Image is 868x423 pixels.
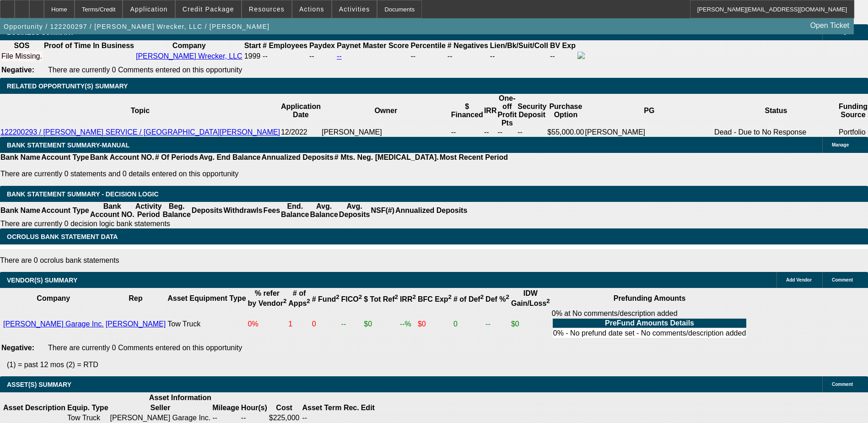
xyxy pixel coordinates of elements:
[283,298,286,304] sup: 2
[241,413,268,423] td: --
[244,51,261,61] td: 1999
[136,52,243,60] a: [PERSON_NAME] Wrecker, LLC
[309,202,338,219] th: Avg. Balance
[0,170,508,178] p: There are currently 0 statements and 0 details entered on this opportunity
[7,141,129,149] span: BANK STATEMENT SUMMARY-MANUAL
[370,202,395,219] th: NSF(#)
[242,0,291,18] button: Resources
[485,295,509,303] b: Def %
[614,294,686,302] b: Prefunding Amounts
[490,51,549,61] td: --
[288,289,310,307] b: # of Apps
[280,202,309,219] th: End. Balance
[149,394,211,401] b: Asset Information
[48,66,242,74] span: There are currently 0 Comments entered on this opportunity
[41,153,90,162] th: Account Type
[506,293,509,300] sup: 2
[838,128,868,137] td: Portfolio
[511,289,550,307] b: IDW Gain/Loss
[832,142,849,147] span: Manage
[1,41,43,50] th: SOS
[553,329,747,338] td: 0% - No prefund date set - No comments/description added
[714,128,838,137] td: Dead - Due to No Response
[321,128,451,137] td: [PERSON_NAME]
[67,403,108,412] th: Equip. Type
[490,42,548,49] b: Lien/Bk/Suit/Coll
[7,381,71,388] span: ASSET(S) SUMMARY
[7,190,159,198] span: Bank Statement Summary - Decision Logic
[339,5,370,13] span: Activities
[832,382,853,387] span: Comment
[292,0,331,18] button: Actions
[451,128,484,137] td: --
[584,94,714,128] th: PG
[364,295,398,303] b: $ Tot Ref
[288,309,310,339] td: 1
[418,295,452,303] b: BFC Exp
[276,404,292,412] b: Cost
[244,42,261,49] b: Start
[48,344,242,352] span: There are currently 0 Comments entered on this opportunity
[307,298,310,304] sup: 2
[832,277,853,282] span: Comment
[439,153,508,162] th: Most Recent Period
[321,94,451,128] th: Owner
[547,128,584,137] td: $55,000.00
[0,128,280,136] a: 122200293 / [PERSON_NAME] SERVICE / [GEOGRAPHIC_DATA][PERSON_NAME]
[517,94,547,128] th: Security Deposit
[447,42,488,49] b: # Negatives
[212,404,239,412] b: Mileage
[176,0,241,18] button: Credit Package
[263,52,268,60] span: --
[485,309,510,339] td: --
[248,289,287,307] b: % refer by Vendor
[90,202,135,219] th: Bank Account NO.
[448,293,452,300] sup: 2
[302,413,359,423] td: --
[106,320,166,328] a: [PERSON_NAME]
[302,403,359,412] th: Asset Term Recommendation
[412,293,415,300] sup: 2
[280,94,321,128] th: Application Date
[248,309,287,339] td: 0%
[332,0,377,18] button: Activities
[67,413,108,423] td: Tow Truck
[339,202,371,219] th: Avg. Deposits
[410,42,445,49] b: Percentile
[395,202,468,219] th: Annualized Deposits
[417,309,452,339] td: $0
[550,42,576,49] b: BV Exp
[484,128,497,137] td: --
[341,295,362,303] b: FICO
[280,128,321,137] td: 12/2022
[3,404,65,412] b: Asset Description
[605,319,694,327] b: PreFund Amounts Details
[334,153,439,162] th: # Mts. Neg. [MEDICAL_DATA].
[497,94,517,128] th: One-off Profit Pts
[584,128,714,137] td: [PERSON_NAME]
[309,51,335,61] td: --
[807,18,853,33] a: Open Ticket
[7,277,77,284] span: VENDOR(S) SUMMARY
[129,294,142,302] b: Rep
[546,298,550,304] sup: 2
[155,153,199,162] th: # Of Periods
[786,277,812,282] span: Add Vendor
[480,293,484,300] sup: 2
[90,153,155,162] th: Bank Account NO.
[1,52,42,60] div: File Missing.
[451,94,484,128] th: $ Financed
[336,293,339,300] sup: 2
[135,202,162,219] th: Activity Period
[511,309,550,339] td: $0
[299,5,324,13] span: Actions
[453,309,484,339] td: 0
[191,202,223,219] th: Deposits
[212,413,240,423] td: --
[263,42,307,49] b: # Employees
[337,52,342,60] a: --
[838,94,868,128] th: Funding Source
[312,309,340,339] td: 0
[484,94,497,128] th: IRR
[359,293,362,300] sup: 2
